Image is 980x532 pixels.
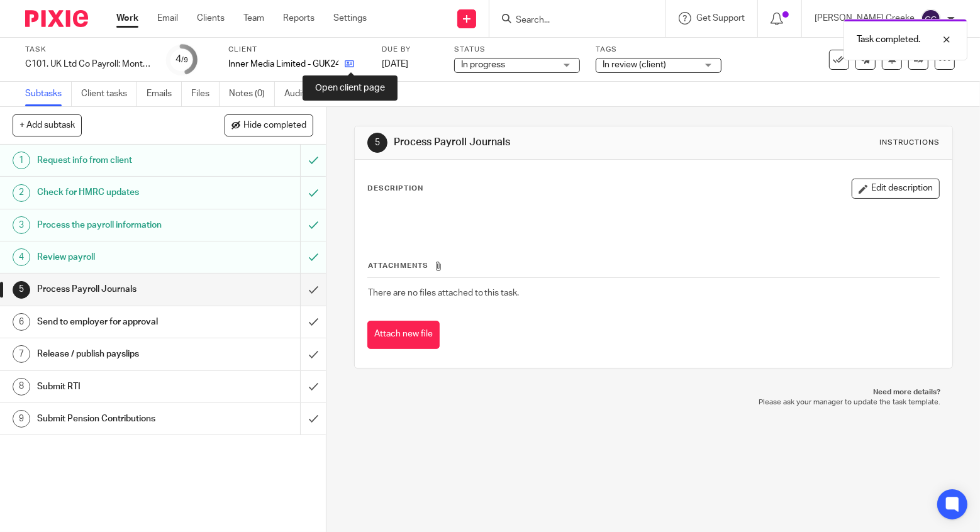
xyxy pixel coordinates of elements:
[283,12,315,25] a: Reports
[879,138,940,148] div: Instructions
[13,216,30,234] div: 3
[13,378,30,396] div: 8
[367,387,940,397] p: Need more details?
[284,82,333,106] a: Audit logs
[603,60,666,69] span: In review (client)
[225,114,313,136] button: Hide completed
[857,33,920,46] p: Task completed.
[382,60,408,69] span: [DATE]
[197,12,225,25] a: Clients
[37,313,204,331] h1: Send to employer for approval
[37,280,204,299] h1: Process Payroll Journals
[921,9,941,29] img: svg%3E
[228,45,366,55] label: Client
[243,121,306,131] span: Hide completed
[368,262,428,269] span: Attachments
[13,345,30,363] div: 7
[157,12,178,25] a: Email
[333,12,367,25] a: Settings
[228,58,338,70] p: Inner Media Limited - GUK2487
[367,397,940,407] p: Please ask your manager to update the task template.
[181,57,188,64] small: /9
[116,12,138,25] a: Work
[367,184,423,194] p: Description
[37,151,204,170] h1: Request info from client
[461,60,505,69] span: In progress
[191,82,220,106] a: Files
[454,45,580,55] label: Status
[37,345,204,363] h1: Release / publish payslips
[37,377,204,396] h1: Submit RTI
[37,216,204,235] h1: Process the payroll information
[13,184,30,202] div: 2
[37,248,204,267] h1: Review payroll
[13,410,30,428] div: 9
[367,321,440,349] button: Attach new file
[37,183,204,202] h1: Check for HMRC updates
[852,179,940,199] button: Edit description
[243,12,264,25] a: Team
[367,133,387,153] div: 5
[13,114,82,136] button: + Add subtask
[147,82,182,106] a: Emails
[25,10,88,27] img: Pixie
[382,45,438,55] label: Due by
[81,82,137,106] a: Client tasks
[25,58,151,70] div: C101. UK Ltd Co Payroll: Monthly
[25,45,151,55] label: Task
[13,313,30,331] div: 6
[368,289,520,297] span: There are no files attached to this task.
[13,248,30,266] div: 4
[13,281,30,299] div: 5
[229,82,275,106] a: Notes (0)
[175,52,188,67] div: 4
[394,136,680,149] h1: Process Payroll Journals
[25,82,72,106] a: Subtasks
[13,152,30,169] div: 1
[37,409,204,428] h1: Submit Pension Contributions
